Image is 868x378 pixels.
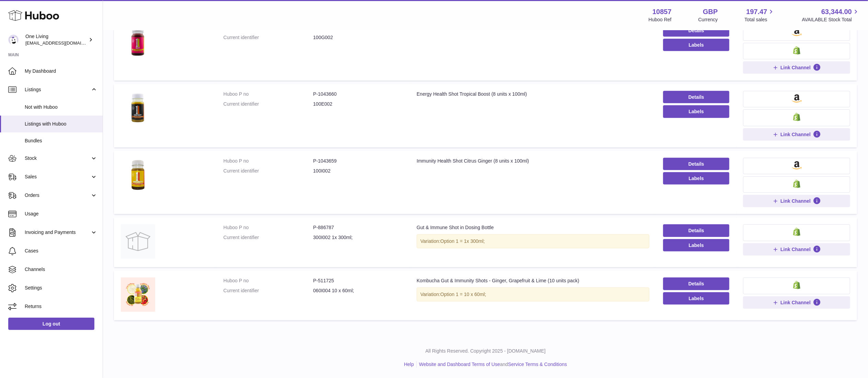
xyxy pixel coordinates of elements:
[793,46,800,55] img: shopify-small.png
[313,101,403,107] dd: 100E002
[663,239,729,251] button: Labels
[223,91,313,97] dt: Huboo P no
[802,7,860,23] a: 63,344.00 AVAILABLE Stock Total
[663,277,729,290] a: Details
[780,198,811,204] span: Link Channel
[792,28,802,36] img: amazon-small.png
[223,101,313,107] dt: Current identifier
[780,246,811,252] span: Link Channel
[417,277,649,284] div: Kombucha Gut & Immunity Shots - Ginger, Grapefruit & Lime (10 units pack)
[417,287,649,302] div: Variation:
[8,35,19,45] img: internalAdmin-10857@internal.huboo.com
[25,174,90,180] span: Sales
[223,168,313,174] dt: Current identifier
[793,113,800,121] img: shopify-small.png
[121,158,155,192] img: Immunity Health Shot Citrus Ginger (8 units x 100ml)
[663,292,729,305] button: Labels
[313,287,403,294] dd: 060I004 10 x 60ml;
[780,131,811,138] span: Link Channel
[417,91,649,97] div: Energy Health Shot Tropical Boost (8 units x 100ml)
[663,91,729,103] a: Details
[793,180,800,188] img: shopify-small.png
[25,266,97,273] span: Channels
[313,224,403,231] dd: P-886787
[743,243,850,256] button: Link Channel
[313,234,403,241] dd: 300I002 1x 300ml;
[25,155,90,162] span: Stock
[223,34,313,41] dt: Current identifier
[793,281,800,289] img: shopify-small.png
[121,91,155,125] img: Energy Health Shot Tropical Boost (8 units x 100ml)
[25,229,90,236] span: Invoicing and Payments
[404,362,414,367] a: Help
[25,68,97,74] span: My Dashboard
[417,234,649,248] div: Variation:
[663,158,729,170] a: Details
[663,39,729,51] button: Labels
[25,285,97,291] span: Settings
[821,7,852,16] span: 63,344.00
[792,161,802,169] img: amazon-small.png
[652,7,672,16] strong: 10857
[25,192,90,199] span: Orders
[793,228,800,236] img: shopify-small.png
[744,7,775,23] a: 197.47 Total sales
[313,168,403,174] dd: 100I002
[746,7,767,16] span: 197.47
[8,318,94,330] a: Log out
[223,158,313,164] dt: Huboo P no
[223,224,313,231] dt: Huboo P no
[25,138,97,144] span: Bundles
[698,16,718,23] div: Currency
[703,7,718,16] strong: GBP
[25,33,87,46] div: One Living
[417,361,567,368] li: and
[663,105,729,118] button: Labels
[663,224,729,237] a: Details
[780,64,811,71] span: Link Channel
[121,24,155,59] img: Gut Health Shot Strawberry Lemon (8 units x 100ml)
[743,195,850,207] button: Link Channel
[25,248,97,254] span: Cases
[25,303,97,310] span: Returns
[792,94,802,103] img: amazon-small.png
[743,296,850,309] button: Link Channel
[440,238,485,244] span: Option 1 = 1x 300ml;
[313,277,403,284] dd: P-511725
[223,287,313,294] dt: Current identifier
[743,128,850,141] button: Link Channel
[313,91,403,97] dd: P-1043660
[25,40,101,46] span: [EMAIL_ADDRESS][DOMAIN_NAME]
[25,104,97,110] span: Not with Huboo
[780,299,811,306] span: Link Channel
[440,292,486,297] span: Option 1 = 10 x 60ml;
[25,211,97,217] span: Usage
[121,224,155,259] img: Gut & Immune Shot in Dosing Bottle
[649,16,672,23] div: Huboo Ref
[25,121,97,127] span: Listings with Huboo
[663,24,729,37] a: Details
[744,16,775,23] span: Total sales
[508,362,567,367] a: Service Terms & Conditions
[419,362,500,367] a: Website and Dashboard Terms of Use
[743,61,850,74] button: Link Channel
[313,158,403,164] dd: P-1043659
[802,16,860,23] span: AVAILABLE Stock Total
[663,172,729,185] button: Labels
[223,234,313,241] dt: Current identifier
[417,224,649,231] div: Gut & Immune Shot in Dosing Bottle
[108,348,863,354] p: All Rights Reserved. Copyright 2025 - [DOMAIN_NAME]
[25,86,90,93] span: Listings
[313,34,403,41] dd: 100G002
[121,277,155,312] img: Kombucha Gut & Immunity Shots - Ginger, Grapefruit & Lime (10 units pack)
[417,158,649,164] div: Immunity Health Shot Citrus Ginger (8 units x 100ml)
[223,277,313,284] dt: Huboo P no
